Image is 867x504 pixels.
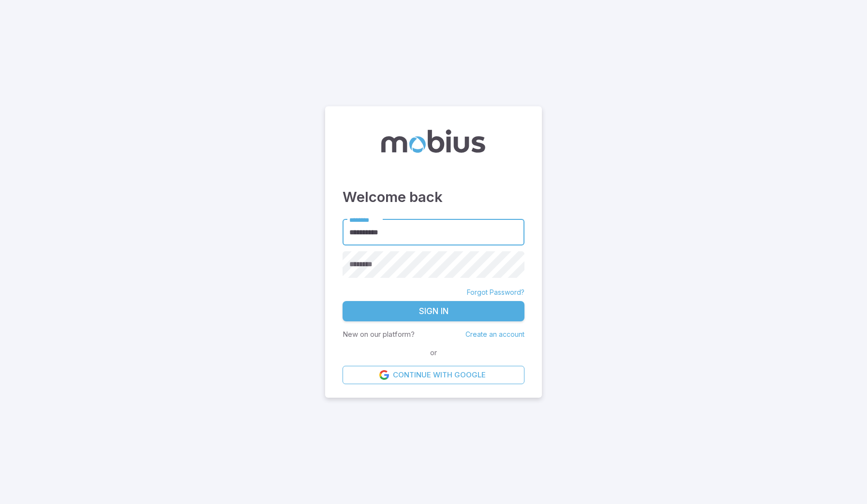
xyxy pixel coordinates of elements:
[343,329,415,340] p: New on our platform?
[467,288,524,297] a: Forgot Password?
[343,187,524,208] h3: Welcome back
[343,366,524,384] a: Continue with Google
[465,330,524,338] a: Create an account
[343,301,524,321] button: Sign In
[428,347,439,358] span: or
